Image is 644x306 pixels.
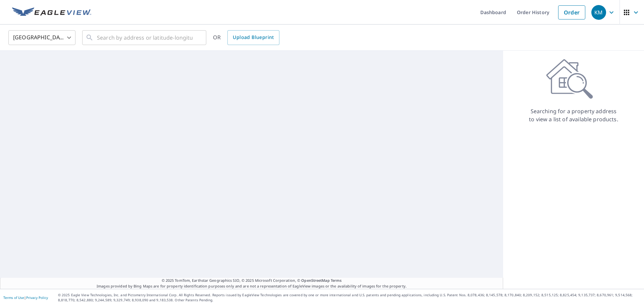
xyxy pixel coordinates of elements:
[558,5,585,19] a: Order
[213,30,279,45] div: OR
[227,30,279,45] a: Upload Blueprint
[591,5,606,20] div: KM
[162,278,342,283] span: © 2025 TomTom, Earthstar Geographics SIO, © 2025 Microsoft Corporation, ©
[3,296,48,300] p: |
[58,293,641,303] p: © 2025 Eagle View Technologies, Inc. and Pictometry International Corp. All Rights Reserved. Repo...
[331,278,342,283] a: Terms
[3,295,24,300] a: Terms of Use
[12,7,91,17] img: EV Logo
[233,33,274,42] span: Upload Blueprint
[26,295,48,300] a: Privacy Policy
[8,28,75,47] div: [GEOGRAPHIC_DATA]
[529,107,619,123] p: Searching for a property address to view a list of available products.
[301,278,329,283] a: OpenStreetMap
[97,28,193,47] input: Search by address or latitude-longitude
